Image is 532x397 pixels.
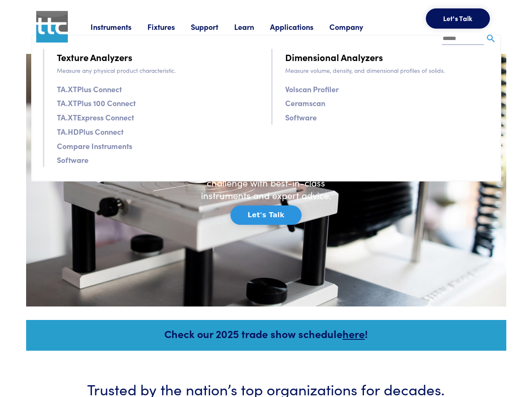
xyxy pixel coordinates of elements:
a: TA.XTExpress Connect [57,111,134,123]
a: here [342,326,365,341]
a: Ceramscan [285,97,325,109]
h6: Solve any texture analysis challenge with best-in-class instruments and expert advice. [195,163,338,202]
h5: Check our 2025 trade show schedule ! [37,326,495,341]
p: Measure volume, density, and dimensional profiles of solids. [285,66,489,75]
a: TA.XTPlus 100 Connect [57,97,136,109]
a: Volscan Profiler [285,83,339,95]
a: Applications [270,21,329,32]
a: Software [285,111,317,123]
a: Support [191,21,234,32]
button: Let's Talk [426,8,490,29]
a: Dimensional Analyzers [285,50,383,64]
a: Compare Instruments [57,140,132,152]
button: Let's Talk [230,205,302,225]
a: TA.HDPlus Connect [57,125,123,138]
a: TA.XTPlus Connect [57,83,122,95]
a: Texture Analyzers [57,50,132,64]
a: Instruments [91,21,147,32]
a: Company [329,21,379,32]
p: Measure any physical product characteristic. [57,66,261,75]
a: Software [57,154,88,166]
a: Fixtures [147,21,191,32]
a: Learn [234,21,270,32]
img: ttc_logo_1x1_v1.0.png [36,11,68,43]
